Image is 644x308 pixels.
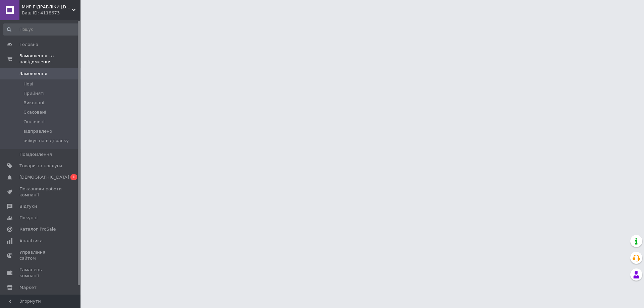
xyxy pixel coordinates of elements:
[19,151,52,158] span: Повідомлення
[19,186,62,198] span: Показники роботи компанії
[23,119,45,125] span: Оплачені
[19,42,38,48] span: Головна
[19,215,38,221] span: Покупці
[22,10,80,16] div: Ваш ID: 4118673
[19,238,43,244] span: Аналітика
[19,163,62,169] span: Товари та послуги
[23,100,44,106] span: Виконані
[23,109,46,115] span: Скасовані
[23,81,33,87] span: Нові
[3,23,79,36] input: Пошук
[19,249,62,261] span: Управління сайтом
[19,174,69,180] span: [DEMOGRAPHIC_DATA]
[19,53,80,65] span: Замовлення та повідомлення
[23,138,69,144] span: очікує на відправку
[70,174,77,180] span: 1
[22,4,72,10] span: МИР ГІДРАВЛІКИ wseals.com
[19,203,37,209] span: Відгуки
[23,128,52,134] span: відправлено
[19,285,37,291] span: Маркет
[19,267,62,279] span: Гаманець компанії
[19,226,56,232] span: Каталог ProSale
[19,71,47,77] span: Замовлення
[23,90,44,97] span: Прийняті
